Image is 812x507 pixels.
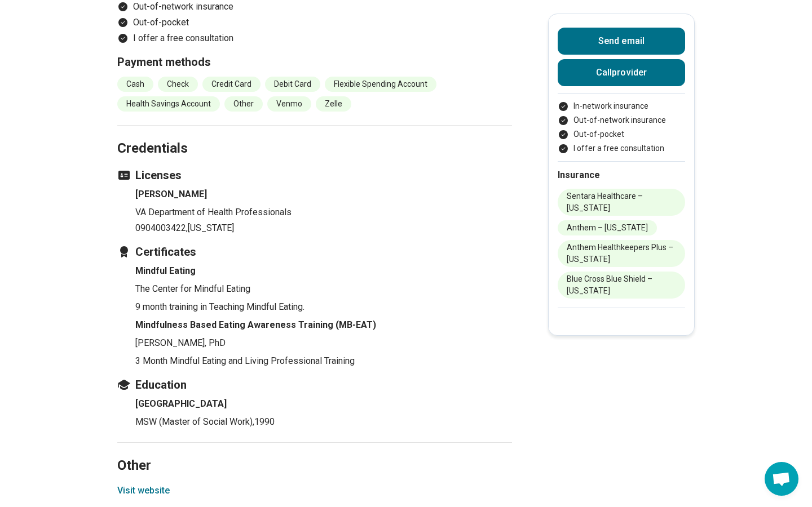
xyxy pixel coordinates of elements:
span: , [US_STATE] [186,223,234,233]
button: Visit website [117,484,170,497]
li: Out-of-pocket [558,128,685,140]
p: 3 Month Mindful Eating and Living Professional Training [135,354,512,368]
ul: Payment options [558,100,685,154]
p: The Center for Mindful Eating [135,282,512,296]
li: Cash [117,77,153,92]
li: Flexible Spending Account [325,77,436,92]
h4: Mindfulness Based Eating Awareness Training (MB-EAT) [135,318,512,332]
button: Send email [558,28,685,55]
li: I offer a free consultation [117,32,512,45]
h4: [PERSON_NAME] [135,188,512,201]
li: Debit Card [265,77,320,92]
li: Out-of-network insurance [558,114,685,126]
li: Out-of-pocket [117,16,512,29]
li: Credit Card [202,77,261,92]
button: Callprovider [558,59,685,86]
h2: Insurance [558,168,685,182]
h2: Credentials [117,112,512,158]
h2: Other [117,429,512,475]
li: I offer a free consultation [558,143,685,154]
li: Zelle [316,96,351,112]
p: 0904003422 [135,221,512,235]
li: Sentara Healthcare – [US_STATE] [558,189,685,216]
li: Anthem – [US_STATE] [558,220,657,235]
h3: Licenses [117,167,512,183]
li: Venmo [267,96,311,112]
li: Blue Cross Blue Shield – [US_STATE] [558,272,685,299]
h3: Payment methods [117,54,512,70]
li: In-network insurance [558,100,685,112]
li: Health Savings Account [117,96,220,112]
p: MSW (Master of Social Work) , 1990 [135,415,512,429]
li: Other [224,96,263,112]
li: Check [158,77,198,92]
li: Anthem Healthkeepers Plus – [US_STATE] [558,240,685,267]
h4: Mindful Eating [135,264,512,278]
p: 9 month training in Teaching Mindful Eating. [135,300,512,314]
p: VA Department of Health Professionals [135,206,512,219]
h4: [GEOGRAPHIC_DATA] [135,397,512,411]
h3: Education [117,377,512,393]
p: [PERSON_NAME], PhD [135,336,512,350]
div: Open chat [765,462,798,496]
h3: Certificates [117,244,512,260]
